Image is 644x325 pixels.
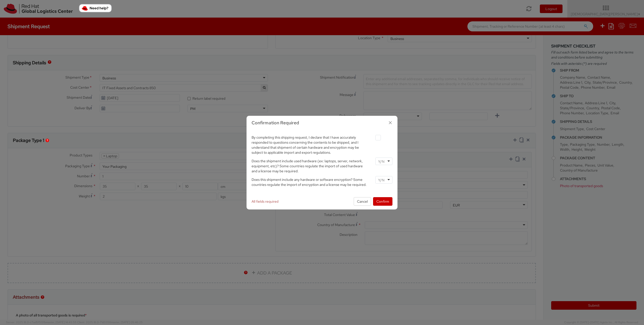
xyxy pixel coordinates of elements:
[252,177,367,187] span: Does this shipment include any hardware or software encryption? Some countries regulate the impor...
[252,199,278,204] span: All fields required
[373,197,392,206] button: Confirm
[252,159,363,173] span: Does the shipment include used hardware (ex: laptops, server, network, equipment, etc)? Some coun...
[378,178,385,183] input: Y/N
[79,4,112,12] button: Need help?
[252,120,392,126] h3: Confirmation Required
[252,135,359,155] span: By completing this shipping request, I declare that I have accurately responded to questions conc...
[378,159,385,164] input: Y/N
[354,197,371,206] button: Cancel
